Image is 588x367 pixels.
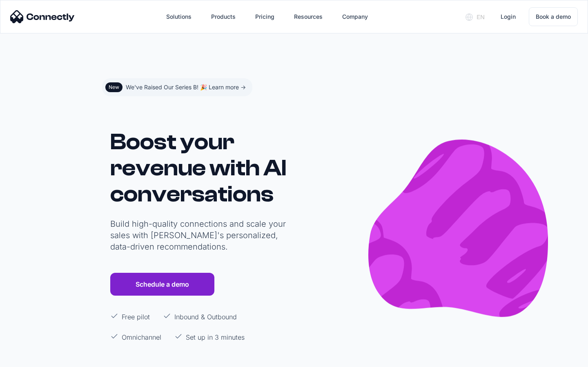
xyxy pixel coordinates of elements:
div: Pricing [255,11,274,22]
div: Company [336,7,374,27]
aside: Language selected: English [8,352,49,364]
a: Pricing [249,7,281,27]
div: en [477,11,485,23]
p: Omnichannel [122,332,161,342]
div: Login [501,11,516,22]
div: Solutions [160,7,198,27]
div: New [109,84,119,91]
div: Products [205,7,242,27]
ul: Language list [16,353,49,364]
a: Login [494,7,522,27]
div: Resources [287,7,329,27]
a: Schedule a demo [110,273,214,296]
div: Products [211,11,236,22]
p: Set up in 3 minutes [186,332,245,342]
p: Free pilot [122,312,150,322]
a: NewWe've Raised Our Series B! 🎉 Learn more -> [102,78,252,96]
div: Company [342,11,368,22]
h1: Boost your revenue with AI conversations [110,129,290,207]
p: Build high-quality connections and scale your sales with [PERSON_NAME]'s personalized, data-drive... [110,218,290,252]
p: Inbound & Outbound [174,312,237,322]
div: Resources [294,11,323,22]
div: en [459,11,491,23]
div: We've Raised Our Series B! 🎉 Learn more -> [126,82,246,93]
div: Solutions [166,11,192,22]
img: Connectly Logo [10,10,75,23]
a: Book a demo [529,7,578,26]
